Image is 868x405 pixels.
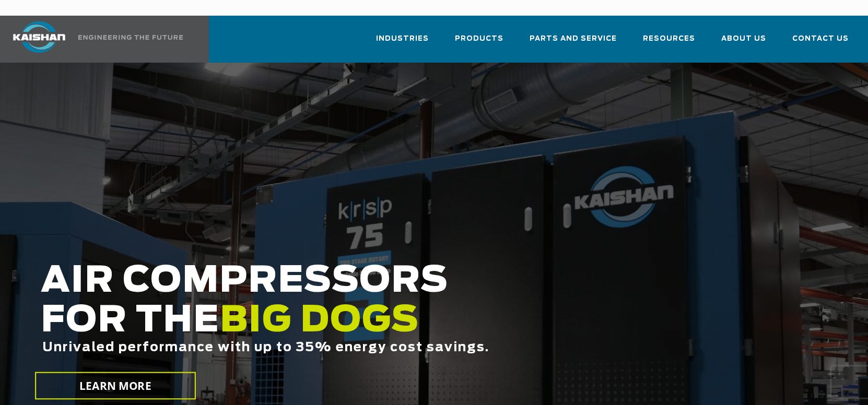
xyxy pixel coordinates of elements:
[80,378,152,394] span: LEARN MORE
[78,35,183,40] img: Engineering the future
[530,33,617,45] span: Parts and Service
[643,33,695,45] span: Resources
[41,261,694,387] h2: AIR COMPRESSORS FOR THE
[35,372,196,400] a: LEARN MORE
[376,33,429,45] span: Industries
[530,25,617,61] a: Parts and Service
[455,25,503,61] a: Products
[376,25,429,61] a: Industries
[455,33,503,45] span: Products
[42,341,489,354] span: Unrivaled performance with up to 35% energy cost savings.
[721,25,766,61] a: About Us
[643,25,695,61] a: Resources
[721,33,766,45] span: About Us
[792,33,849,45] span: Contact Us
[792,25,849,61] a: Contact Us
[220,303,419,339] span: BIG DOGS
